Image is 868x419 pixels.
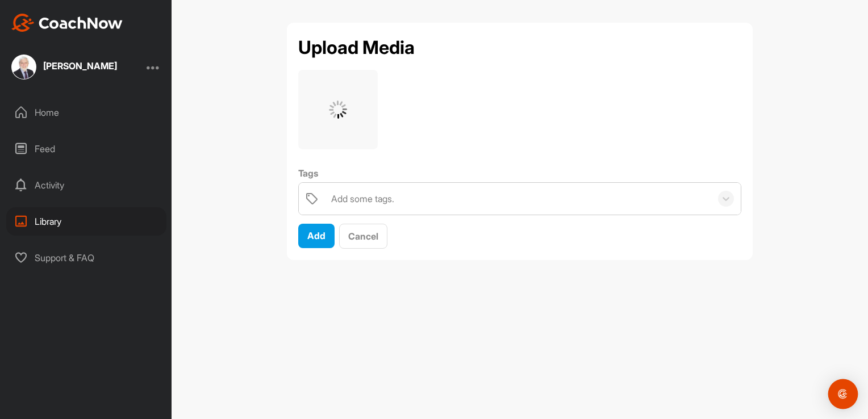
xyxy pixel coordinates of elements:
[331,192,394,206] div: Add some tags.
[6,171,166,199] div: Activity
[11,55,36,79] img: square_0fb181383f8536b4575163924634e35d.jpg
[43,61,117,70] div: [PERSON_NAME]
[307,230,325,241] span: Add
[298,34,415,61] h2: Upload Media
[828,379,858,409] div: Open Intercom Messenger
[6,207,166,236] div: Library
[6,244,166,272] div: Support & FAQ
[329,100,347,119] img: G6gVgL6ErOh57ABN0eRmCEwV0I4iEi4d8EwaPGI0tHgoAbU4EAHFLEQAh+QQFCgALACwIAA4AGAASAAAEbHDJSesaOCdk+8xg...
[305,192,319,206] img: tags
[6,98,166,127] div: Home
[348,231,378,242] span: Cancel
[298,166,741,180] label: Tags
[6,135,166,163] div: Feed
[298,224,335,248] button: Add
[11,14,123,32] img: CoachNow
[339,224,387,249] button: Cancel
